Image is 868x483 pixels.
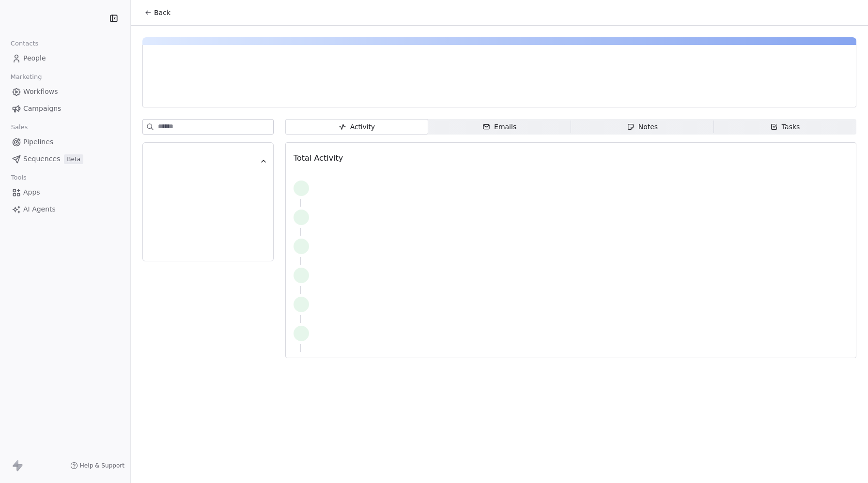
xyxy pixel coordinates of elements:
span: Campaigns [23,104,61,114]
a: SequencesBeta [8,151,123,167]
div: Tasks [770,122,800,132]
a: Pipelines [8,134,123,150]
span: Beta [64,154,83,164]
span: Tools [7,170,31,185]
span: Sales [7,120,32,135]
a: People [8,50,123,66]
span: Contacts [6,36,43,51]
div: Emails [482,122,516,132]
a: Workflows [8,84,123,100]
span: Pipelines [23,137,53,147]
button: Back [139,4,176,21]
a: AI Agents [8,201,123,217]
a: Help & Support [70,462,124,469]
a: Campaigns [8,101,123,117]
span: Apps [23,187,40,197]
div: Notes [627,122,658,132]
span: Help & Support [80,462,124,469]
span: Workflows [23,87,58,97]
a: Apps [8,184,123,200]
span: Total Activity [294,153,343,163]
span: AI Agents [23,204,56,214]
span: Sequences [23,154,60,164]
span: People [23,53,46,63]
span: Back [154,8,170,17]
span: Marketing [6,70,46,84]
